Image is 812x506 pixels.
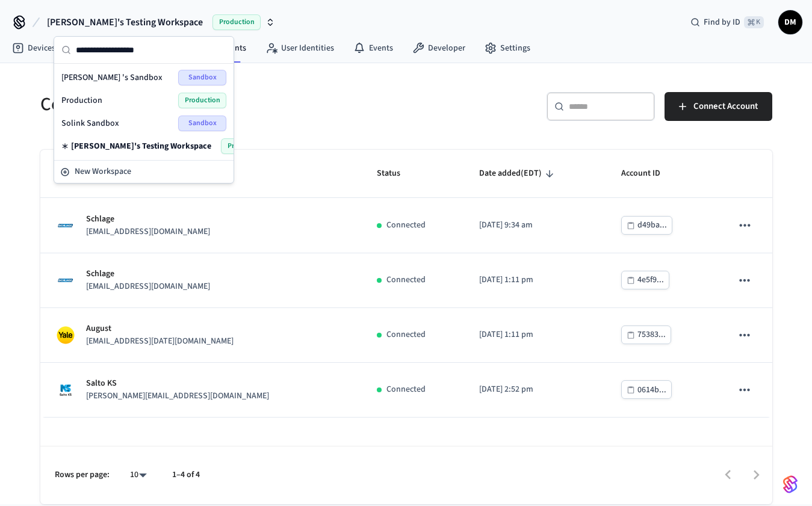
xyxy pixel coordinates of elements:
p: Connected [386,329,426,341]
p: Schlage [86,268,210,280]
img: SeamLogoGradient.69752ec5.svg [783,475,798,494]
span: Production [61,94,102,106]
span: Production [178,93,226,108]
span: Sandbox [178,116,226,131]
h5: Connected Accounts [40,92,399,117]
div: d49ba... [637,218,667,233]
span: Production [212,14,261,30]
p: [EMAIL_ADDRESS][DATE][DOMAIN_NAME] [86,335,234,348]
span: Connect Account [693,99,758,114]
img: Salto KS Logo [55,379,76,401]
a: Events [344,37,403,59]
span: Account ID [621,164,676,183]
button: Connect Account [665,92,772,121]
p: [DATE] 1:11 pm [479,274,592,286]
a: User Identities [256,37,344,59]
button: 75383... [621,326,671,344]
p: Rows per page: [55,469,110,481]
p: [EMAIL_ADDRESS][DOMAIN_NAME] [86,280,210,293]
span: DM [779,11,801,33]
div: 10 [124,466,153,484]
p: [PERSON_NAME][EMAIL_ADDRESS][DOMAIN_NAME] [86,390,269,403]
button: DM [778,10,802,34]
div: 75383... [637,327,666,342]
div: Find by ID⌘ K [681,11,773,33]
p: 1–4 of 4 [172,469,200,481]
button: New Workspace [55,162,232,182]
span: [PERSON_NAME] 's Sandbox [61,72,163,84]
p: Connected [386,274,426,286]
img: Schlage Logo, Square [55,270,76,291]
table: sticky table [40,150,772,418]
img: Schlage Logo, Square [55,215,76,236]
p: [DATE] 2:52 pm [479,383,592,396]
span: [PERSON_NAME]'s Testing Workspace [47,15,203,29]
button: 0614b... [621,380,672,399]
span: Date added(EDT) [479,164,557,183]
a: Settings [475,37,540,59]
div: 4e5f9... [637,273,664,288]
span: Status [377,164,416,183]
p: [EMAIL_ADDRESS][DOMAIN_NAME] [86,226,210,238]
p: Connected [386,219,426,232]
span: Production [221,138,269,154]
p: Schlage [86,213,210,226]
p: [DATE] 9:34 am [479,219,592,232]
div: 0614b... [637,383,666,398]
p: August [86,322,234,335]
img: Yale Logo, Square [55,324,76,346]
a: Developer [403,37,475,59]
span: [PERSON_NAME]'s Testing Workspace [71,140,211,152]
button: d49ba... [621,216,672,235]
p: [DATE] 1:11 pm [479,329,592,341]
span: Solink Sandbox [61,117,119,129]
span: Sandbox [178,70,226,85]
div: Suggestions [54,64,234,160]
span: ⌘ K [744,16,764,28]
span: Find by ID [704,16,740,28]
p: Connected [386,383,426,396]
a: Devices [2,37,65,59]
p: Salto KS [86,377,269,390]
span: New Workspace [75,165,131,178]
button: 4e5f9... [621,271,669,289]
